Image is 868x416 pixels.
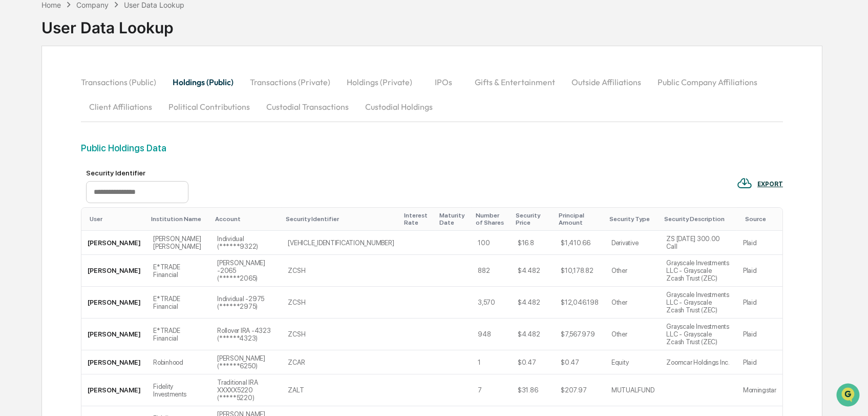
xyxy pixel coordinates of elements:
a: 🔎Data Lookup [6,145,69,163]
button: Public Company Affiliations [649,70,766,94]
td: 1 [472,350,512,374]
button: Transactions (Public) [81,70,164,94]
button: Custodial Transactions [258,94,357,119]
td: $1,410.66 [555,231,605,255]
div: secondary tabs example [81,70,783,119]
div: User Data Lookup [41,10,185,37]
td: $0.47 [555,350,605,374]
button: IPOs [420,70,467,94]
td: Grayscale Investments LLC - Grayscale Zcash Trust (ZEC) [660,287,736,319]
td: ZCSH [282,255,400,287]
iframe: Open customer support [835,382,863,410]
td: ZCSH [282,287,400,319]
div: EXPORT [757,181,783,188]
button: Outside Affiliations [563,70,649,94]
div: 🖐️ [10,130,18,138]
button: Holdings (Public) [164,70,242,94]
td: Equity [605,350,660,374]
td: 100 [472,231,512,255]
td: ZALT [282,374,400,406]
td: $4.482 [512,287,555,319]
td: [PERSON_NAME] [PERSON_NAME] [147,231,211,255]
div: We're available if you need us! [35,89,130,97]
td: E*TRADE Financial [147,255,211,287]
td: [PERSON_NAME] [81,287,147,319]
td: Fidelity Investments [147,374,211,406]
td: MUTUALFUND [605,374,660,406]
td: Grayscale Investments LLC - Grayscale Zcash Trust (ZEC) [660,255,736,287]
button: Holdings (Private) [338,70,420,94]
td: [PERSON_NAME] [81,350,147,374]
a: 🖐️Preclearance [6,125,70,144]
div: Home [41,1,61,9]
td: ZS [DATE] 300.00 Call [660,231,736,255]
td: [PERSON_NAME] [81,319,147,350]
td: $207.97 [555,374,605,406]
button: Custodial Holdings [357,94,441,119]
td: [PERSON_NAME] [81,231,147,255]
img: EXPORT [737,175,752,191]
td: $12,046.198 [555,287,605,319]
td: 948 [472,319,512,350]
td: [PERSON_NAME] [81,255,147,287]
span: Preclearance [20,129,66,140]
div: User Data Lookup [124,1,184,9]
img: 1746055101610-c473b297-6a78-478c-a979-82029cc54cd1 [10,78,29,97]
td: Plaid [737,231,782,255]
td: Other [605,319,660,350]
td: Zoomcar Holdings Inc. [660,350,736,374]
td: 3,570 [472,287,512,319]
td: $16.8 [512,231,555,255]
div: 🔎 [10,150,18,158]
div: Security Identifier [86,169,188,177]
td: Plaid [737,287,782,319]
td: ZCSH [282,319,400,350]
td: Traditional IRA XXXXX5220 (*****5220) [211,374,282,406]
button: Start new chat [174,82,186,94]
td: Other [605,255,660,287]
td: Morningstar [737,374,782,406]
a: 🗄️Attestations [70,125,131,144]
span: Attestations [84,129,127,140]
td: Derivative [605,231,660,255]
div: Institution Name [151,215,207,223]
a: Powered byPylon [72,173,124,182]
div: Public Holdings Data [81,143,783,153]
button: Political Contributions [160,94,258,119]
td: Plaid [737,319,782,350]
div: User [90,215,143,223]
td: ZCAR [282,350,400,374]
div: Number of Shares [476,212,507,226]
div: Security Description [664,215,732,223]
td: [PERSON_NAME] -2065 (******2065) [211,255,282,287]
div: Security Price [516,212,551,226]
div: Security Type [609,215,656,223]
div: Source [745,215,778,223]
td: $4.482 [512,255,555,287]
td: Robinhood [147,350,211,374]
td: $0.47 [512,350,555,374]
span: Pylon [102,174,124,182]
span: Data Lookup [20,149,65,159]
td: $4.482 [512,319,555,350]
td: Plaid [737,350,782,374]
td: Plaid [737,255,782,287]
td: [VEHICLE_IDENTIFICATION_NUMBER] [282,231,400,255]
td: Grayscale Investments LLC - Grayscale Zcash Trust (ZEC) [660,319,736,350]
div: Account [215,215,278,223]
td: $7,567.979 [555,319,605,350]
td: 882 [472,255,512,287]
td: $31.86 [512,374,555,406]
div: Principal Amount [559,212,601,226]
p: How can we help? [10,22,186,38]
button: Transactions (Private) [242,70,338,94]
button: Gifts & Entertainment [467,70,563,94]
div: Interest Rate [404,212,431,226]
div: Security Identifier [286,215,396,223]
td: E*TRADE Financial [147,287,211,319]
td: $10,178.82 [555,255,605,287]
div: 🗄️ [74,130,82,138]
div: Maturity Date [439,212,468,226]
